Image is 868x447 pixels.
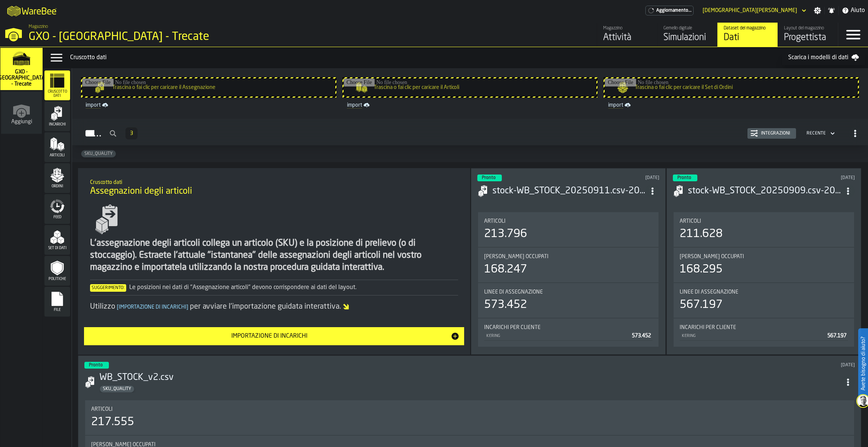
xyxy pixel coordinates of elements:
[344,101,596,110] a: link-to-/wh/i/7274009e-5361-4e21-8e36-7045ee840609/import/items/
[186,305,188,310] span: ]
[680,218,701,224] span: Articoli
[724,32,772,44] div: Dati
[804,129,836,138] div: DropdownMenuValue-4
[72,119,868,145] h2: button-Incarichi
[91,415,134,429] div: 217.555
[100,386,134,392] span: SKU_QUALITY
[484,289,653,295] div: Title
[645,6,694,15] a: link-to-/wh/i/7274009e-5361-4e21-8e36-7045ee840609/pricing/
[724,26,772,31] div: Dataset del magazzino
[1,92,42,135] a: link-to-/wh/new
[44,90,70,98] span: Cruscotto dati
[90,283,458,292] div: Le posizioni nei dati di "Assegnazione articoli" devono corrispondere ai dati del layout.
[484,254,549,260] span: [PERSON_NAME] occupati
[674,248,854,282] div: stat-Luoghi occupati
[811,7,824,14] label: button-toggle-Impostazioni
[484,218,506,224] span: Articoli
[44,132,70,162] li: menu Articoli
[70,53,782,62] div: Cruscotto dati
[44,215,70,219] span: Feed
[44,287,70,317] li: menu File
[859,329,867,398] label: Avete bisogno di aiuto?
[478,212,659,247] div: stat-Articoli
[680,254,848,260] div: Title
[677,176,691,180] span: Pronto
[484,325,541,331] span: Incarichi per cliente
[484,227,527,241] div: 213.796
[0,48,43,92] a: link-to-/wh/i/7274009e-5361-4e21-8e36-7045ee840609/simulations
[484,289,543,295] span: Linee di assegnazione
[680,325,848,331] div: Title
[778,23,838,47] a: link-to-/wh/i/7274009e-5361-4e21-8e36-7045ee840609/designer
[484,218,653,224] div: Title
[99,372,841,384] div: WB_STOCK_v2.csv
[90,185,192,197] span: Assegnazioni degli articoli
[666,168,861,355] div: ItemListCard-DashboardItemContainer
[681,334,824,338] div: KERING
[645,6,694,15] div: Abbonamento al menu
[477,211,659,348] section: card-AssignmentDashboardCard
[632,333,651,338] span: 573.452
[477,175,502,181] div: status-3 2
[673,175,697,181] div: status-3 2
[484,263,527,276] div: 168.247
[84,327,464,345] button: button-Importazione di incarichi
[84,174,464,201] div: title-Assegnazioni degli articoli
[717,23,778,47] a: link-to-/wh/i/7274009e-5361-4e21-8e36-7045ee840609/data
[44,184,70,188] span: Ordini
[680,254,744,260] span: [PERSON_NAME] occupati
[89,363,103,367] span: Pronto
[91,406,848,412] div: Title
[657,23,717,47] a: link-to-/wh/i/7274009e-5361-4e21-8e36-7045ee840609/simulations
[85,400,854,435] div: stat-Articoli
[486,334,629,338] div: KERING
[484,254,653,260] div: Title
[84,362,109,369] div: status-3 2
[605,101,857,110] a: link-to-/wh/i/7274009e-5361-4e21-8e36-7045ee840609/import/orders/
[90,178,458,185] h2: Sub Title
[44,70,70,101] li: menu Cruscotto dati
[680,289,738,295] span: Linee di assegnazione
[44,194,70,224] li: menu Feed
[680,289,848,295] div: Title
[11,119,32,125] span: Aggiungi
[663,32,711,44] div: Simulazioni
[680,325,736,331] span: Incarichi per cliente
[680,227,723,241] div: 211.628
[656,8,692,13] span: Aggiornamento...
[484,325,653,331] div: Title
[89,332,450,341] div: Importazione di incarichi
[478,283,659,318] div: stat-Linee di assegnazione
[603,32,651,44] div: Attività
[44,256,70,286] li: menu Politiche
[492,185,646,197] h3: stock-WB_STOCK_20250911.csv-2025-09-12
[673,211,855,348] section: card-AssignmentDashboardCard
[663,26,711,31] div: Gemello digitale
[471,168,666,355] div: ItemListCard-DashboardItemContainer
[782,50,865,65] a: Scarica i modelli di dati
[703,8,797,14] div: DropdownMenuValue-Matteo Cultrera
[122,127,141,139] div: ButtonLoadMore-Per saperne di più-Precedente-Primo-Ultimo
[777,175,855,181] div: Updated: 10/09/2025, 09:24:05 Created: 10/09/2025, 09:22:18
[784,32,832,44] div: Progettista
[827,333,847,338] span: 567.197
[44,246,70,250] span: Set di dati
[90,302,458,312] div: Utilizzo per avviare l'importazione guidata interattiva.
[29,24,48,29] span: Magazzino
[44,163,70,193] li: menu Ordini
[81,151,116,156] span: SKU_QUALITY
[825,7,838,14] label: button-toggle-Notifiche
[674,318,854,347] div: stat-Incarichi per cliente
[838,23,868,47] label: button-toggle-Menu
[597,23,657,47] a: link-to-/wh/i/7274009e-5361-4e21-8e36-7045ee840609/feed/
[44,277,70,281] span: Politiche
[115,305,190,310] span: Importazione di incarichi
[117,305,119,310] span: [
[82,78,335,96] input: Trascina o fai clic per caricare il Assegnazione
